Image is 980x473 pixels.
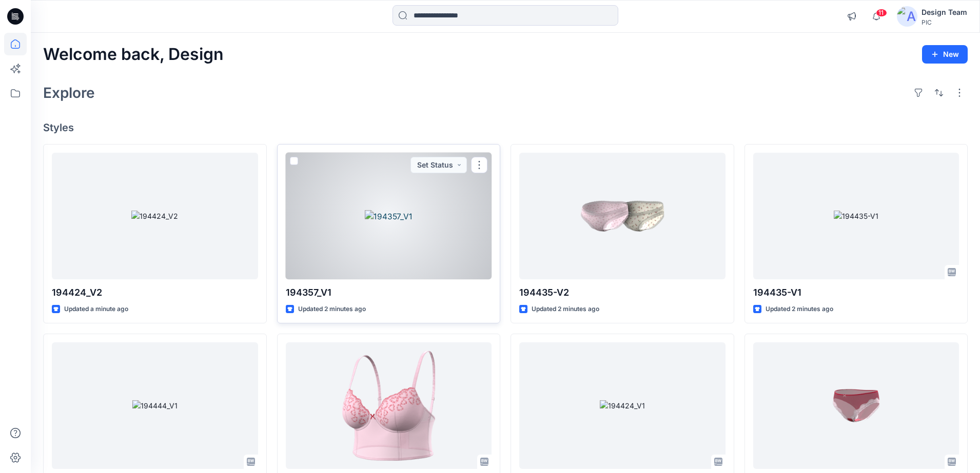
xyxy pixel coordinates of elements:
[922,6,967,18] div: Design Team
[532,304,599,315] p: Updated 2 minutes ago
[52,153,258,279] a: 194424_V2
[43,45,224,64] h2: Welcome back, Design
[753,342,959,469] a: 194355
[43,121,968,134] h4: Styles
[766,304,833,315] p: Updated 2 minutes ago
[52,285,258,300] p: 194424_V2
[286,342,492,469] a: 194444_V2
[922,45,968,64] button: New
[64,304,128,315] p: Updated a minute ago
[43,85,95,101] h2: Explore
[298,304,366,315] p: Updated 2 minutes ago
[286,153,492,279] a: 194357_V1
[753,285,959,300] p: 194435-V1
[753,153,959,279] a: 194435-V1
[286,285,492,300] p: 194357_V1
[52,342,258,469] a: 194444_V1
[519,153,726,279] a: 194435-V2
[519,285,726,300] p: 194435-V2
[897,6,917,27] img: avatar
[876,9,887,17] span: 11
[519,342,726,469] a: 194424_V1
[922,18,967,26] div: PIC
